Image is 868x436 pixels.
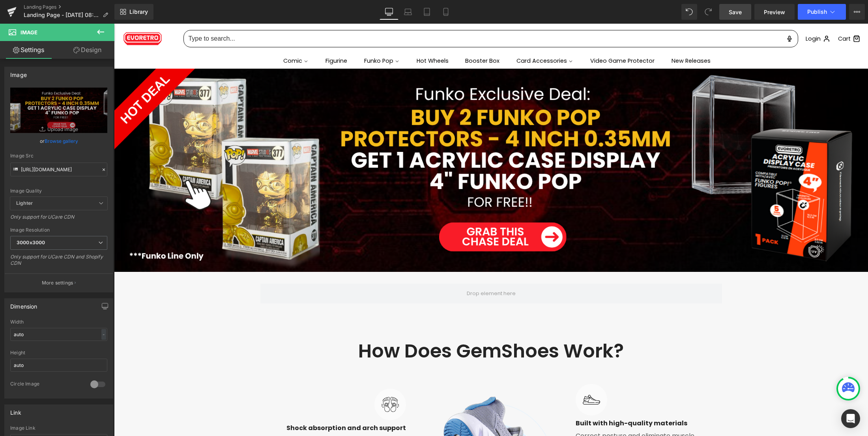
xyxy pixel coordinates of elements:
span: Publish [807,9,827,15]
button: Undo [681,4,697,20]
p: Built with high-quality materials [462,395,608,404]
div: Height [10,350,107,356]
span: Preview [764,8,785,16]
p: Shock absorption and arch support [146,400,292,409]
div: Dimension [10,299,37,310]
div: Image Quality [10,188,107,194]
span: Image [21,29,37,36]
a: Design [59,41,116,59]
p: More settings [42,279,73,286]
div: Link [10,405,21,416]
p: Correct posture and eliminate muscle imbalances by moving the toes back to the original position ... [462,408,608,436]
a: Landing Pages [24,4,114,10]
div: Keywords by Traffic [87,47,133,52]
b: 3000x3000 [17,240,45,245]
input: auto [10,359,107,372]
a: Laptop [398,4,417,20]
span: Library [129,8,148,15]
h2: How Does GemShoes Work? [146,315,608,340]
img: website_grey.svg [13,21,19,27]
div: Only support for UCare CDN and Shopify CDN [10,254,107,271]
a: Card Accessories [402,30,459,45]
a: Video Game Protector [476,30,541,45]
div: Circle Image [10,381,82,389]
button: More [849,4,865,20]
input: Link [10,163,107,176]
div: - [101,329,106,340]
span: Landing Page - [DATE] 08:05:29 [24,12,99,18]
div: v 4.0.25 [22,13,39,19]
a: Mobile [436,4,455,20]
div: Open Intercom Messenger [841,409,860,428]
a: Desktop [380,4,398,20]
img: tab_domain_overview_orange.svg [21,46,28,52]
b: Lighter [16,200,33,206]
a: Figurine [211,30,233,45]
div: Domain Overview [30,47,71,52]
div: Image Link [10,425,107,431]
div: Image Src [10,153,107,159]
div: Domain: [DOMAIN_NAME] [21,21,87,27]
div: Only support for UCare CDN [10,214,107,225]
a: Comic [169,30,195,45]
a: Browse gallery [45,134,78,148]
div: Image Resolution [10,227,107,233]
a: New Releases [557,30,597,45]
input: auto [10,328,107,341]
a: Hot Wheels [303,30,335,45]
button: Redo [700,4,716,20]
a: Tablet [417,4,436,20]
button: More settings [5,273,113,292]
div: or [10,137,107,145]
div: Width [10,319,107,325]
a: Preview [754,4,795,20]
div: Image [10,67,27,78]
a: Booster Box [351,30,385,45]
iframe: To enrich screen reader interactions, please activate Accessibility in Grammarly extension settings [114,24,868,436]
img: tab_keywords_by_traffic_grey.svg [79,46,85,52]
span: Save [729,8,742,16]
a: Funko Pop [250,30,286,45]
a: New Library [114,4,153,20]
button: Publish [798,4,846,20]
img: logo_orange.svg [13,13,19,19]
